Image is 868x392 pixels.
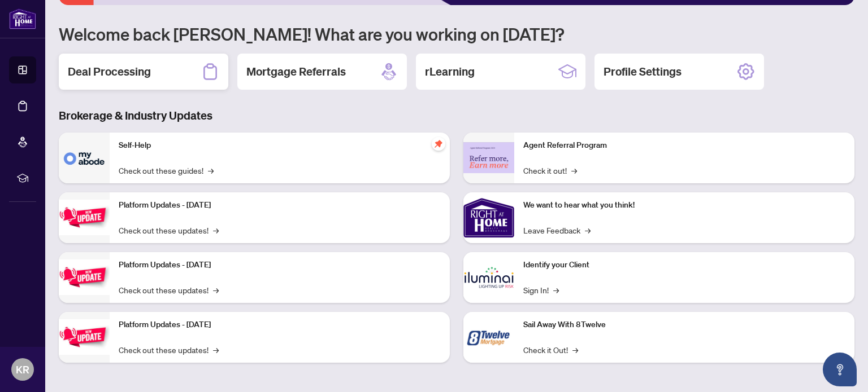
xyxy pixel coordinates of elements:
[213,224,219,236] span: →
[119,199,441,212] p: Platform Updates - [DATE]
[119,164,214,177] a: Check out these guides!→
[119,259,441,271] p: Platform Updates - [DATE]
[604,64,682,80] h2: Profile Settings
[523,284,559,296] a: Sign In!→
[68,64,151,80] h2: Deal Processing
[463,192,514,243] img: We want to hear what you think!
[213,343,219,356] span: →
[119,319,441,331] p: Platform Updates - [DATE]
[823,353,857,386] button: Open asap
[523,343,578,356] a: Check it Out!→
[246,64,346,80] h2: Mortgage Referrals
[523,259,845,271] p: Identify your Client
[59,23,854,45] h1: Welcome back [PERSON_NAME]! What are you working on [DATE]?
[523,139,845,152] p: Agent Referral Program
[463,312,514,363] img: Sail Away With 8Twelve
[463,252,514,303] img: Identify your Client
[553,284,559,296] span: →
[59,259,110,295] img: Platform Updates - July 8, 2025
[59,133,110,183] img: Self-Help
[523,224,591,236] a: Leave Feedback→
[59,108,854,124] h3: Brokerage & Industry Updates
[213,284,219,296] span: →
[9,8,36,29] img: logo
[523,319,845,331] p: Sail Away With 8Twelve
[59,200,110,235] img: Platform Updates - July 21, 2025
[119,139,441,152] p: Self-Help
[59,319,110,355] img: Platform Updates - June 23, 2025
[523,164,577,177] a: Check it out!→
[119,224,219,236] a: Check out these updates!→
[432,137,445,151] span: pushpin
[523,199,845,212] p: We want to hear what you think!
[463,142,514,173] img: Agent Referral Program
[571,164,577,177] span: →
[585,224,591,236] span: →
[425,64,475,80] h2: rLearning
[208,164,214,177] span: →
[119,343,219,356] a: Check out these updates!→
[16,362,29,377] span: KR
[572,343,578,356] span: →
[119,284,219,296] a: Check out these updates!→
